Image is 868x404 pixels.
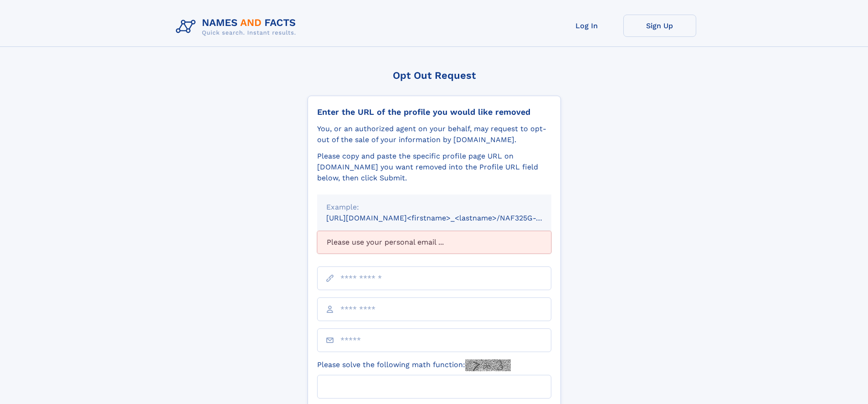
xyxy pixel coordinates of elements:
div: Please copy and paste the specific profile page URL on [DOMAIN_NAME] you want removed into the Pr... [317,151,551,184]
label: Please solve the following math function: [317,359,511,371]
div: Enter the URL of the profile you would like removed [317,107,551,117]
div: You, or an authorized agent on your behalf, may request to opt-out of the sale of your informatio... [317,123,551,145]
a: Log In [550,15,623,37]
img: Logo Names and Facts [172,15,303,39]
div: Example: [326,202,542,213]
div: Please use your personal email ... [317,231,551,254]
small: [URL][DOMAIN_NAME]<firstname>_<lastname>/NAF325G-xxxxxxxx [326,214,569,222]
a: Sign Up [623,15,696,37]
div: Opt Out Request [308,70,561,81]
